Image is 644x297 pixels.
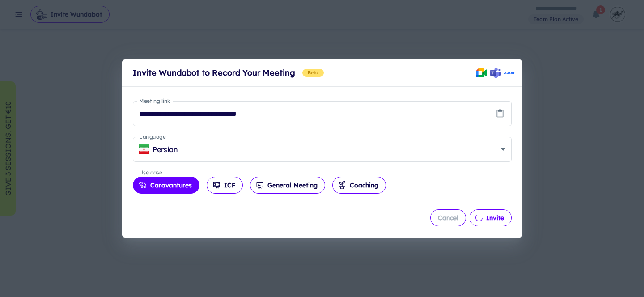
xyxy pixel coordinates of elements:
label: Language [139,133,165,140]
label: Meeting link [139,97,170,105]
button: ICF [207,177,243,194]
span: Beta [304,69,322,76]
button: Paste from clipboard [493,107,507,120]
div: Invite Wundabot to Record Your Meeting [133,67,476,79]
button: Coaching [332,177,386,194]
button: General Meeting [250,177,325,194]
button: Caravantures [133,177,199,194]
img: IR [139,144,149,154]
div: Persian [139,144,497,155]
label: Use case [139,169,162,176]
